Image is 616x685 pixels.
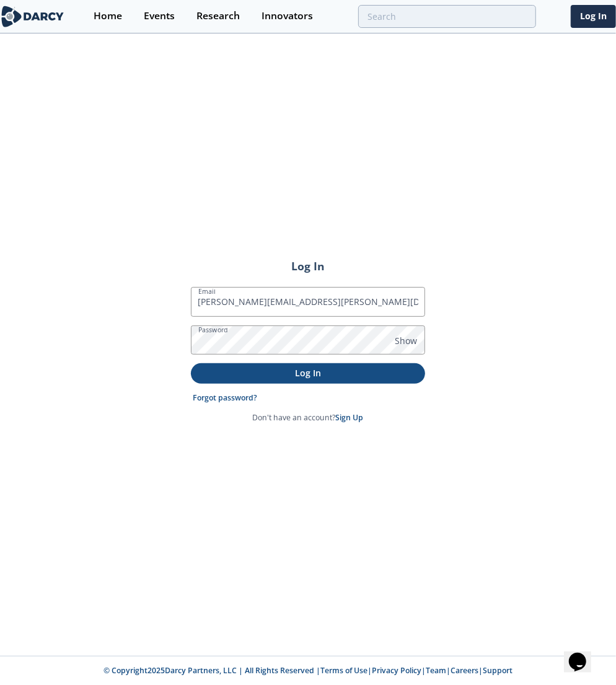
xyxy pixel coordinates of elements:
[358,5,536,28] input: Advanced Search
[87,665,529,676] p: © Copyright 2025 Darcy Partners, LLC | All Rights Reserved | | | | |
[451,665,478,676] a: Careers
[320,665,367,676] a: Terms of Use
[483,665,513,676] a: Support
[253,412,364,423] p: Don't have an account?
[198,286,216,296] label: Email
[200,366,416,379] p: Log In
[144,11,175,21] div: Events
[193,392,258,404] a: Forgot password?
[191,363,425,384] button: Log In
[191,258,425,274] h2: Log In
[94,11,122,21] div: Home
[336,412,364,423] a: Sign Up
[372,665,421,676] a: Privacy Policy
[198,325,228,335] label: Password
[564,635,604,673] iframe: chat widget
[395,334,417,347] span: Show
[262,11,313,21] div: Innovators
[426,665,446,676] a: Team
[196,11,240,21] div: Research
[571,5,616,28] a: Log In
